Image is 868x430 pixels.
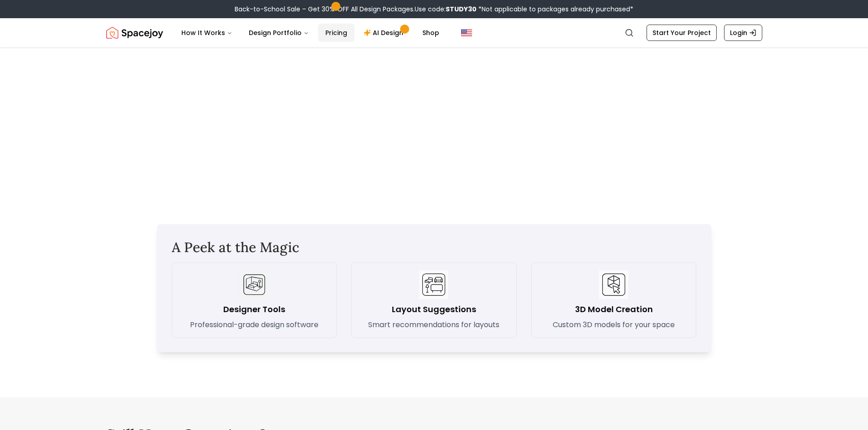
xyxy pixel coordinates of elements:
img: 3D Model Creation icon [599,270,628,299]
img: Spacejoy Logo [106,24,163,42]
span: Use code: [415,5,477,14]
button: How It Works [174,24,240,42]
h3: 3D Model Creation [575,303,653,316]
h3: Layout Suggestions [392,303,476,316]
div: Back-to-School Sale – Get 30% OFF All Design Packages. [235,5,633,14]
h3: Designer Tools [223,303,285,316]
a: Start Your Project [647,25,717,41]
a: Login [724,25,762,41]
a: Shop [415,24,447,42]
span: *Not applicable to packages already purchased* [477,5,633,14]
p: Professional-grade design software [190,319,318,330]
p: Custom 3D models for your space [553,319,675,330]
nav: Main [174,24,447,42]
img: United States [461,27,472,38]
nav: Global [106,18,762,47]
a: AI Design [356,24,413,42]
b: STUDY30 [446,5,477,14]
a: Pricing [318,24,354,42]
img: Designer Tools icon [240,270,269,299]
a: Spacejoy [106,24,163,42]
p: Smart recommendations for layouts [368,319,499,330]
h2: A Peek at the Magic [172,239,697,255]
img: Layout Suggestions icon [419,270,448,299]
button: Design Portfolio [241,24,316,42]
